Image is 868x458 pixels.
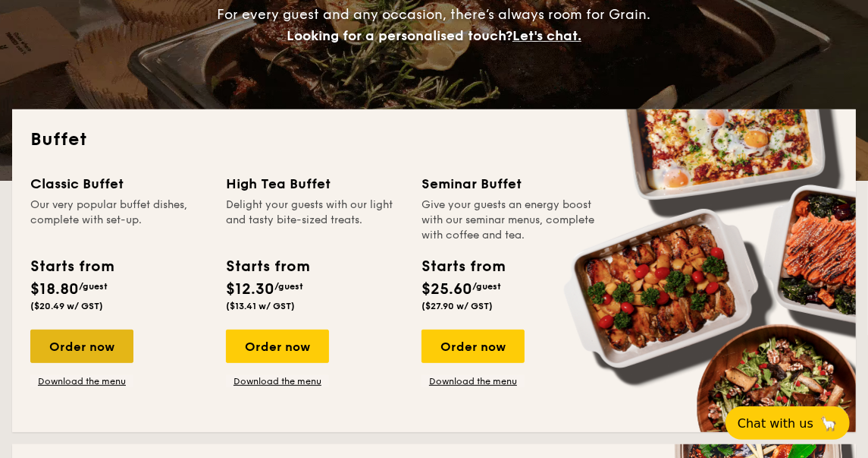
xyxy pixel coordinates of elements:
div: Starts from [30,255,113,278]
span: 🦙 [819,415,838,432]
button: Chat with us🦙 [725,406,850,440]
div: Order now [30,330,133,363]
div: Order now [421,330,525,363]
span: $12.30 [226,280,274,298]
a: Download the menu [30,375,133,387]
span: $25.60 [421,280,472,298]
div: Order now [226,330,329,363]
span: ($27.90 w/ GST) [421,301,493,311]
span: $18.80 [30,280,79,298]
div: Starts from [226,255,309,278]
div: Delight your guests with our light and tasty bite-sized treats. [226,197,403,243]
div: Give your guests an energy boost with our seminar menus, complete with coffee and tea. [421,197,599,243]
span: ($20.49 w/ GST) [30,301,103,311]
span: /guest [274,281,303,292]
h2: Buffet [30,128,838,152]
span: Let's chat. [512,27,581,44]
div: Our very popular buffet dishes, complete with set-up. [30,197,208,243]
div: Starts from [421,255,504,278]
div: High Tea Buffet [226,173,403,194]
span: /guest [79,281,108,292]
span: Chat with us [738,416,813,431]
a: Download the menu [226,375,329,387]
div: Classic Buffet [30,173,208,194]
span: /guest [472,281,501,292]
span: ($13.41 w/ GST) [226,301,295,311]
span: Looking for a personalised touch? [287,27,512,44]
a: Download the menu [421,375,525,387]
div: Seminar Buffet [421,173,599,194]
